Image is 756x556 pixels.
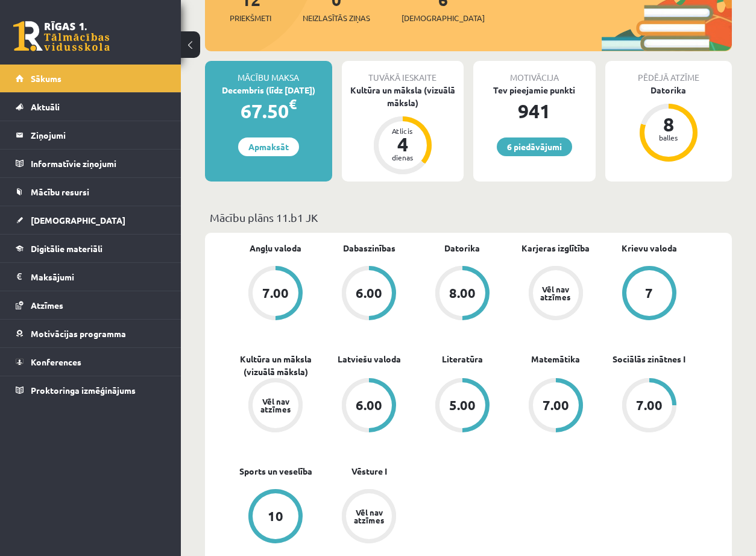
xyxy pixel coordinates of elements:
div: 10 [268,510,283,523]
a: 10 [229,489,323,546]
legend: Maksājumi [31,263,166,291]
a: Datorika 8 balles [605,84,732,163]
a: Proktoringa izmēģinājums [16,376,166,404]
a: [DEMOGRAPHIC_DATA] [16,206,166,234]
div: 6.00 [356,286,382,300]
div: 5.00 [449,399,476,412]
a: 6.00 [323,378,416,435]
span: Proktoringa izmēģinājums [31,385,136,396]
span: € [289,95,297,113]
p: Mācību plāns 11.b1 JK [210,209,727,226]
a: 7.00 [229,266,323,323]
a: 7 [602,266,696,323]
span: Aktuāli [31,101,60,112]
a: Konferences [16,348,166,376]
div: Atlicis [385,127,421,134]
a: Karjeras izglītība [521,242,590,254]
a: Angļu valoda [250,242,301,254]
span: [DEMOGRAPHIC_DATA] [31,215,125,226]
a: 7.00 [602,378,696,435]
a: Digitālie materiāli [16,235,166,262]
a: Informatīvie ziņojumi [16,150,166,177]
a: Apmaksāt [238,137,299,156]
div: Motivācija [473,61,596,84]
div: Vēl nav atzīmes [539,285,573,301]
span: Atzīmes [31,300,63,311]
a: Krievu valoda [622,242,677,254]
a: Sociālās zinātnes I [613,353,685,365]
a: Sports un veselība [239,465,312,478]
div: 7.00 [636,399,663,412]
a: Aktuāli [16,93,166,121]
div: 8.00 [449,286,476,300]
a: Kultūra un māksla (vizuālā māksla) Atlicis 4 dienas [342,84,464,176]
span: [DEMOGRAPHIC_DATA] [402,12,485,24]
div: 4 [385,134,421,154]
a: Motivācijas programma [16,320,166,347]
a: Literatūra [442,353,483,365]
div: dienas [385,154,421,161]
span: Motivācijas programma [31,328,126,339]
a: Maksājumi [16,263,166,291]
a: Datorika [444,242,480,254]
a: 5.00 [416,378,509,435]
a: 8.00 [416,266,509,323]
div: 941 [473,96,596,125]
div: 7.00 [543,399,569,412]
div: Datorika [605,84,732,96]
a: Atzīmes [16,291,166,319]
div: Vēl nav atzīmes [259,397,292,413]
a: 6 piedāvājumi [497,137,572,156]
a: Kultūra un māksla (vizuālā māksla) [229,353,323,378]
div: balles [650,134,687,141]
span: Neizlasītās ziņas [303,12,370,24]
a: Matemātika [531,353,580,365]
a: Latviešu valoda [338,353,401,365]
a: Mācību resursi [16,178,166,206]
span: Digitālie materiāli [31,243,102,254]
div: Vēl nav atzīmes [352,508,386,524]
a: Vēl nav atzīmes [323,489,416,546]
div: Mācību maksa [205,61,332,84]
a: Vēl nav atzīmes [229,378,323,435]
div: 7 [645,286,653,300]
div: 67.50 [205,96,332,125]
div: 7.00 [262,286,289,300]
a: Dabaszinības [343,242,395,254]
span: Priekšmeti [230,12,271,24]
a: 7.00 [509,378,602,435]
a: Sākums [16,65,166,92]
div: Decembris (līdz [DATE]) [205,84,332,96]
legend: Ziņojumi [31,121,166,149]
span: Sākums [31,73,61,84]
div: Kultūra un māksla (vizuālā māksla) [342,84,464,109]
div: Tev pieejamie punkti [473,84,596,96]
a: Rīgas 1. Tālmācības vidusskola [13,21,110,51]
a: 6.00 [323,266,416,323]
div: Tuvākā ieskaite [342,61,464,84]
div: 8 [650,115,687,134]
legend: Informatīvie ziņojumi [31,150,166,177]
span: Konferences [31,356,81,367]
div: 6.00 [356,399,382,412]
a: Vēl nav atzīmes [509,266,602,323]
a: Vēsture I [351,465,387,478]
a: Ziņojumi [16,121,166,149]
div: Pēdējā atzīme [605,61,732,84]
span: Mācību resursi [31,186,89,197]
